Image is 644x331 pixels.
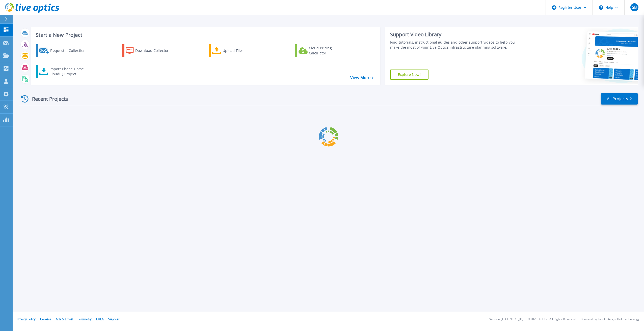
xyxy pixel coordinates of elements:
[223,46,263,56] div: Upload Files
[135,46,176,56] div: Download Collector
[390,31,521,38] div: Support Video Library
[17,317,36,321] a: Privacy Policy
[489,318,523,321] li: Version: [TECHNICAL_ID]
[56,317,73,321] a: Ads & Email
[581,318,639,321] li: Powered by Live Optics, a Dell Technology
[36,44,92,57] a: Request a Collection
[108,317,119,321] a: Support
[36,32,373,38] h3: Start a New Project
[632,5,637,9] span: SB
[309,46,349,56] div: Cloud Pricing Calculator
[209,44,265,57] a: Upload Files
[390,40,521,50] div: Find tutorials, instructional guides and other support videos to help you make the most of your L...
[528,318,576,321] li: © 2025 Dell Inc. All Rights Reserved
[19,93,75,105] div: Recent Projects
[295,44,351,57] a: Cloud Pricing Calculator
[96,317,104,321] a: EULA
[601,93,638,105] a: All Projects
[40,317,51,321] a: Cookies
[49,67,89,77] div: Import Phone Home CloudIQ Project
[50,46,91,56] div: Request a Collection
[77,317,92,321] a: Telemetry
[122,44,178,57] a: Download Collector
[390,70,428,80] a: Explore Now!
[350,75,374,80] a: View More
